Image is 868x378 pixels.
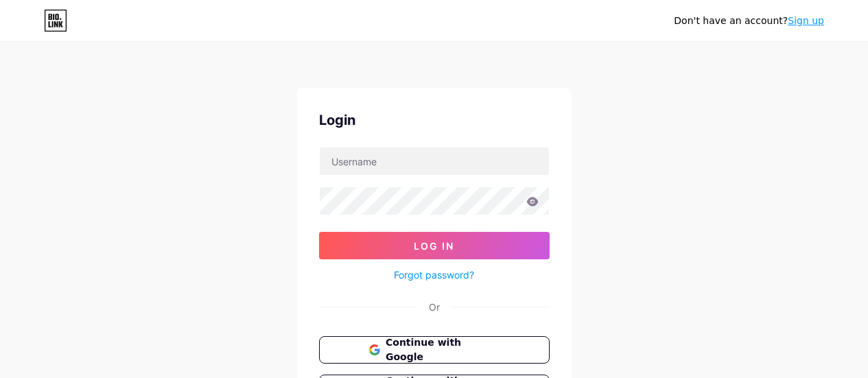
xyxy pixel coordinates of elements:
[414,240,454,252] span: Log In
[386,335,499,364] span: Continue with Google
[320,147,549,175] input: Username
[319,110,550,130] div: Login
[319,336,550,364] button: Continue with Google
[319,232,550,259] button: Log In
[429,300,440,314] div: Or
[674,14,824,28] div: Don't have an account?
[394,268,474,282] a: Forgot password?
[788,15,824,26] a: Sign up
